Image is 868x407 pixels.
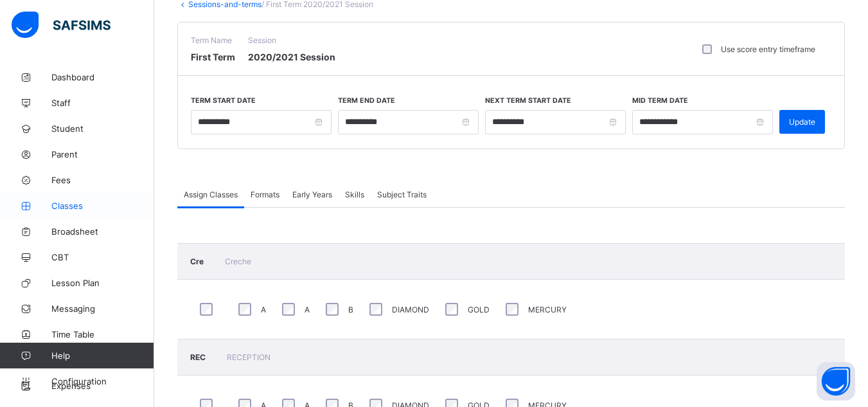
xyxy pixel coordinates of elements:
[817,362,855,401] button: Open asap
[248,35,335,45] span: Session
[191,35,235,45] span: Term Name
[345,190,364,199] span: Skills
[51,329,154,339] span: Time Table
[51,226,154,237] span: Broadsheet
[51,278,154,288] span: Lesson Plan
[528,305,567,314] label: MERCURY
[721,44,815,54] label: Use score entry timeframe
[468,305,490,314] label: GOLD
[190,257,206,266] span: Cre
[51,376,154,386] span: Configuration
[190,352,208,362] span: REC
[184,190,238,199] span: Assign Classes
[292,190,332,199] span: Early Years
[51,149,154,159] span: Parent
[485,96,571,105] label: Next Term Start Date
[225,257,251,266] span: Creche
[51,201,154,211] span: Classes
[12,12,111,39] img: safsims
[51,350,154,361] span: Help
[51,72,154,82] span: Dashboard
[51,303,154,314] span: Messaging
[392,305,429,314] label: DIAMOND
[305,305,310,314] label: A
[51,175,154,185] span: Fees
[348,305,353,314] label: B
[632,96,688,105] label: Mid Term Date
[248,51,335,62] span: 2020/2021 Session
[51,123,154,134] span: Student
[251,190,279,199] span: Formats
[789,117,815,127] span: Update
[191,96,256,105] label: Term Start Date
[227,352,270,362] span: RECEPTION
[51,252,154,262] span: CBT
[51,98,154,108] span: Staff
[377,190,427,199] span: Subject Traits
[338,96,395,105] label: Term End Date
[261,305,266,314] label: A
[191,51,235,62] span: First Term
